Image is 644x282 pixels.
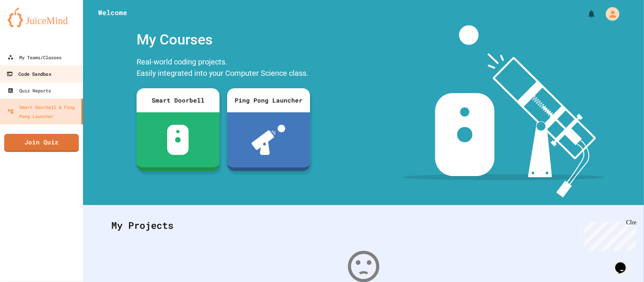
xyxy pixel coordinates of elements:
[8,103,78,121] div: Smart Doorbell & Ping Pong Launcher
[573,8,598,20] div: My Notifications
[133,25,314,54] div: My Courses
[6,69,51,79] div: Code Sandbox
[612,252,636,274] iframe: chat widget
[104,211,623,240] div: My Projects
[8,86,51,95] div: Quiz Reports
[3,3,52,48] div: Chat with us now!Close
[4,134,79,152] a: Join Quiz
[8,8,75,27] img: logo-orange.svg
[8,53,61,62] div: My Teams/Classes
[137,88,220,112] div: Smart Doorbell
[133,54,314,83] div: Real-world coding projects. Easily integrated into your Computer Science class.
[167,125,189,155] img: sdb-white.svg
[581,219,636,251] iframe: chat widget
[403,25,605,198] img: banner-image-my-projects.png
[252,125,285,155] img: ppl-with-ball.png
[598,5,621,23] div: My Account
[227,88,310,112] div: Ping Pong Launcher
